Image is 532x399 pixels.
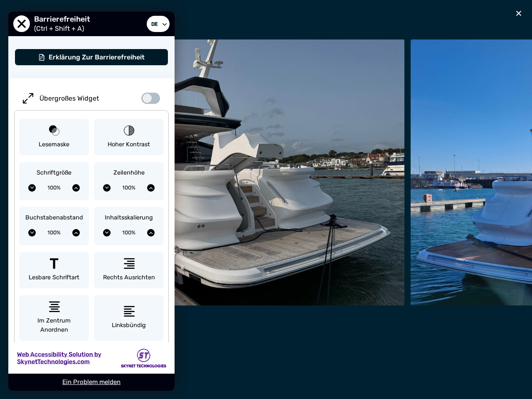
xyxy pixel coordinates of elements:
span: Schriftgröße [37,168,71,177]
button: Erklärung zur Barrierefreiheit [15,49,168,66]
span: Erklärung zur Barrierefreiheit [49,53,145,61]
img: Merk&Merk [8,39,404,305]
span: Aktuelle Inhaltsskalierung [111,227,147,239]
span: Inhaltsskalierung [105,213,153,222]
button: Lesemaske [19,119,89,156]
button: Inhaltsskalierung erhöhen [147,229,155,236]
img: Web Accessibility Solution by Skynet Technologies [17,350,101,366]
a: Ein Problem melden [62,378,121,386]
span: de [149,19,160,29]
img: Skynet [121,349,166,367]
button: Verringern Sie die Schriftgröße [28,184,36,192]
button: Schriftgröße vergrößern [72,184,80,192]
button: Hoher Kontrast [94,119,164,156]
span: Aktueller Buchstabenabstand [36,227,72,239]
span: Aktuelle Zeilenhöhe [111,182,147,194]
button: Inhaltsskalierung verringern [103,229,111,236]
span: Buchstabenabstand [25,213,83,222]
button: Erhöhen Sie die Zeilenhöhe [147,184,155,192]
button: Zeilenhöhe verringern [103,184,111,192]
span: Barrierefreiheit [34,15,94,24]
button: Rechts ausrichten [94,252,164,289]
div: User Preferences [8,12,175,391]
span: (Ctrl + Shift + A) [34,25,88,32]
a: Web Accessibility Solution by Skynet Technologies Skynet [8,342,175,374]
span: Zeilenhöhe [113,168,145,177]
span: Übergroßes Widget [39,94,99,102]
a: Sprache auswählen [147,16,170,32]
button: Linksbündig [94,295,164,341]
button: Erhöhen Sie den Buchstabenabstand [72,229,80,236]
button: Im Zentrum anordnen [19,295,89,341]
span: Aktuelle Schriftgröße [36,182,72,194]
button: Schließen Sie das Menü 'Eingabehilfen'. [13,16,30,32]
button: Buchstabenabstand verringern [28,229,36,236]
button: Lesbare Schriftart [19,252,89,289]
